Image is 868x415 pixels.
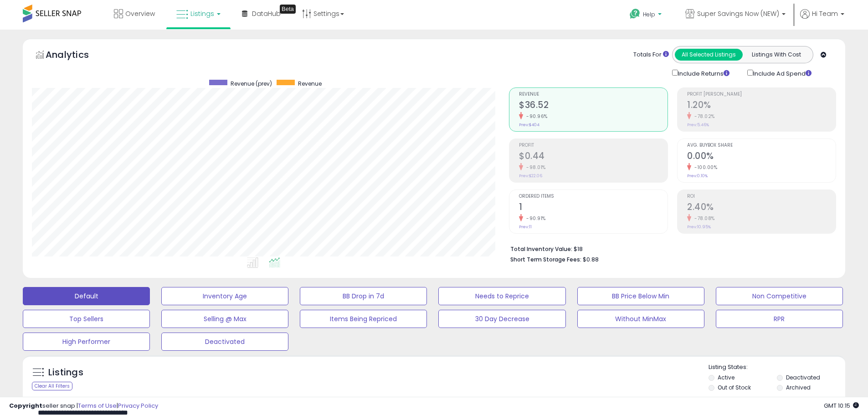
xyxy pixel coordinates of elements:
small: -78.02% [691,113,715,120]
b: Total Inventory Value: [510,245,572,253]
label: Out of Stock [718,384,751,391]
h2: 0.00% [687,151,836,163]
button: All Selected Listings [675,49,743,61]
button: Items Being Repriced [300,310,427,328]
span: ROI [687,194,836,199]
span: Revenue (prev) [231,80,272,87]
span: $0.88 [583,255,599,264]
button: Without MinMax [577,310,704,328]
span: Ordered Items [519,194,668,199]
span: Super Savings Now (NEW) [697,9,779,18]
small: Prev: 5.46% [687,122,709,128]
small: -90.96% [523,113,548,120]
p: Listing States: [709,363,845,372]
span: Hi Team [812,9,838,18]
label: Deactivated [786,374,820,381]
span: Revenue [519,92,668,97]
button: RPR [716,310,843,328]
li: $18 [510,243,829,254]
span: Avg. Buybox Share [687,143,836,148]
button: Default [23,287,150,305]
button: Deactivated [161,333,288,351]
a: Privacy Policy [118,401,158,410]
span: DataHub [252,9,281,18]
small: -90.91% [523,215,546,222]
div: Include Returns [665,68,740,78]
small: -78.08% [691,215,715,222]
button: Non Competitive [716,287,843,305]
h5: Listings [48,366,83,379]
small: Prev: $404 [519,122,539,128]
a: Hi Team [800,9,844,30]
small: Prev: 0.10% [687,173,708,179]
span: Listings [190,9,214,18]
small: Prev: 10.95% [687,224,711,230]
button: Selling @ Max [161,310,288,328]
h2: $36.52 [519,100,668,112]
h2: $0.44 [519,151,668,163]
button: 30 Day Decrease [438,310,565,328]
b: Short Term Storage Fees: [510,256,581,263]
h2: 1 [519,202,668,214]
div: Include Ad Spend [740,68,826,78]
a: Help [622,1,671,30]
a: Terms of Use [78,401,117,410]
small: -98.01% [523,164,546,171]
button: Inventory Age [161,287,288,305]
span: Help [643,10,655,18]
div: Totals For [633,51,669,59]
button: BB Drop in 7d [300,287,427,305]
h2: 1.20% [687,100,836,112]
small: -100.00% [691,164,717,171]
small: Prev: 11 [519,224,532,230]
button: Top Sellers [23,310,150,328]
span: Overview [125,9,155,18]
button: BB Price Below Min [577,287,704,305]
small: Prev: $22.06 [519,173,542,179]
label: Archived [786,384,811,391]
span: Revenue [298,80,322,87]
button: Listings With Cost [742,49,810,61]
div: seller snap | | [9,402,158,410]
h2: 2.40% [687,202,836,214]
button: Needs to Reprice [438,287,565,305]
i: Get Help [629,8,641,20]
span: 2025-10-8 10:15 GMT [824,401,859,410]
label: Active [718,374,734,381]
div: Clear All Filters [32,382,72,390]
span: Profit [519,143,668,148]
strong: Copyright [9,401,42,410]
span: Profit [PERSON_NAME] [687,92,836,97]
div: Tooltip anchor [280,5,296,14]
h5: Analytics [46,48,107,63]
button: High Performer [23,333,150,351]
